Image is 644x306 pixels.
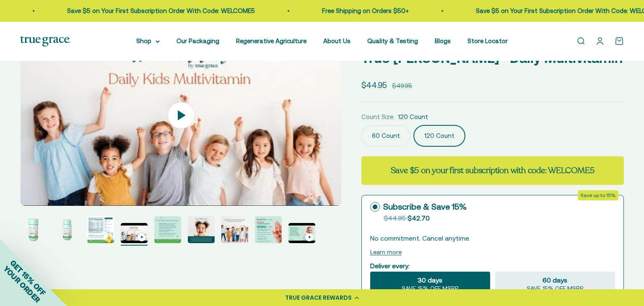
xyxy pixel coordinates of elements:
[54,216,80,243] img: True Littles® Daily Kids Multivitamin
[136,36,160,46] summary: Shop
[188,216,215,246] button: Go to item 6
[188,216,215,243] img: True Littles® Daily Kids Multivitamin
[361,79,387,91] sale-price: $44.95
[255,216,282,243] img: True Littles® Daily Kids Multivitamin
[288,223,315,246] button: Go to item 9
[236,37,306,44] a: Regenerative Agriculture
[87,216,114,243] img: True Littles® Daily Kids Multivitamin
[392,81,412,91] compare-at-price: $49.95
[321,7,408,14] a: Free Shipping on Orders $50+
[398,112,428,122] span: 120 Count
[255,216,282,246] button: Go to item 8
[66,6,254,16] p: Save $5 on Your First Subscription Order With Code: WELCOME5
[20,216,47,246] button: Go to item 1
[121,223,148,246] button: Go to item 4
[221,216,248,246] button: Go to item 7
[221,216,248,243] img: True Littles® Daily Kids Multivitamin
[361,112,395,122] legend: Count Size:
[8,258,47,297] span: GET 15% OFF
[2,264,42,304] span: YOUR ORDER
[87,216,114,246] button: Go to item 3
[177,37,219,44] a: Our Packaging
[20,216,47,243] img: True Littles® Daily Kids Multivitamin
[367,37,418,44] a: Quality & Testing
[285,293,352,302] div: TRUE GRACE REWARDS
[391,165,595,176] strong: Save $5 on your first subscription with code: WELCOME5
[154,216,181,243] img: True Littles® Daily Kids Multivitamin
[54,216,80,246] button: Go to item 2
[435,37,451,44] a: Blogs
[467,37,508,44] a: Store Locator
[154,216,181,246] button: Go to item 5
[323,37,351,44] a: About Us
